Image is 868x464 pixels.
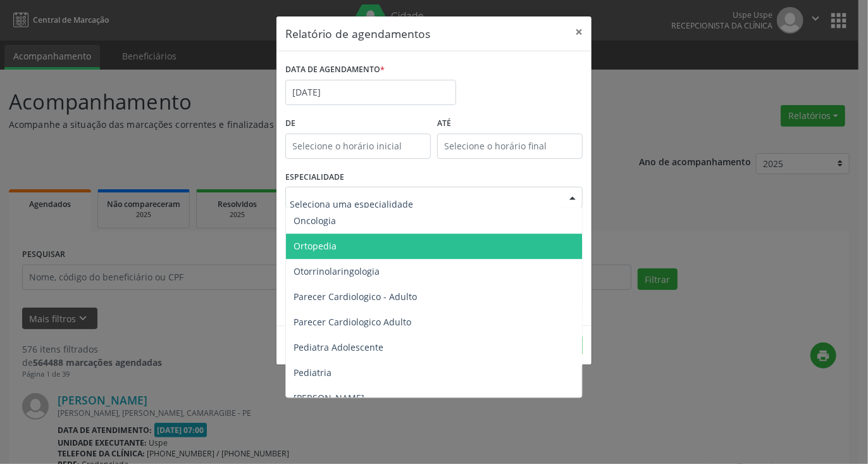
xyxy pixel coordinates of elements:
label: De [285,114,431,134]
span: [PERSON_NAME] [294,392,364,404]
label: ESPECIALIDADE [285,168,344,187]
label: DATA DE AGENDAMENTO [285,60,385,80]
span: Pediatra Adolescente [294,341,383,353]
span: Parecer Cardiologico Adulto [294,316,411,328]
button: Close [566,16,592,47]
label: ATÉ [437,114,583,134]
input: Selecione uma data ou intervalo [285,80,456,105]
span: Otorrinolaringologia [294,265,380,277]
input: Selecione o horário inicial [285,134,431,159]
input: Selecione o horário final [437,134,583,159]
input: Seleciona uma especialidade [290,191,557,216]
h5: Relatório de agendamentos [285,25,430,42]
span: Oncologia [294,215,336,227]
span: Pediatria [294,367,332,379]
span: Parecer Cardiologico - Adulto [294,291,417,303]
span: Ortopedia [294,240,337,252]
